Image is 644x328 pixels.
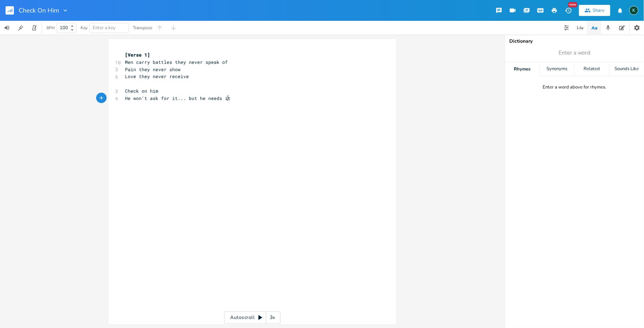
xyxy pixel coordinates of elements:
[81,26,87,30] div: Key
[266,311,279,324] div: 3x
[125,95,231,101] span: He won't ask for it... but he needs it
[47,26,55,30] div: BPM
[93,25,116,31] span: Enter a key
[125,66,181,73] span: Pain they never show
[593,7,605,14] div: Share
[125,73,189,79] span: Love they never receive
[133,26,152,30] div: Transpose
[579,5,610,16] button: Share
[509,39,640,44] div: Dictionary
[540,62,574,76] div: Synonyms
[19,7,59,14] span: Check On Him
[125,88,158,94] span: Check on him
[610,62,644,76] div: Sounds Like
[125,52,150,58] span: [Verse 1]
[629,2,638,18] button: K
[224,311,281,324] div: Autoscroll
[125,59,228,65] span: Men carry battles they never speak of
[561,4,575,17] button: New
[559,49,591,57] span: Enter a word
[629,6,638,15] div: Koval
[575,62,609,76] div: Related
[543,84,607,90] div: Enter a word above for rhymes.
[568,2,577,7] div: New
[505,62,540,76] div: Rhymes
